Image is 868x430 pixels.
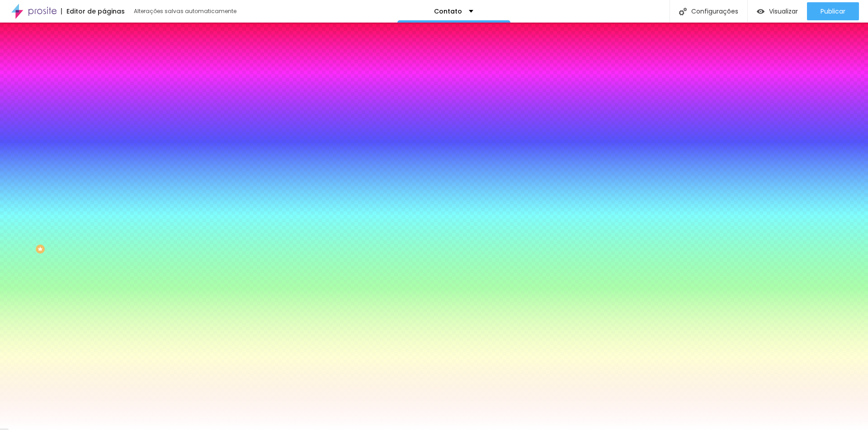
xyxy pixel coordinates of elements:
[769,7,798,16] font: Visualizar
[691,7,738,16] font: Configurações
[134,7,236,15] font: Alterações salvas automaticamente
[748,2,807,20] button: Visualizar
[66,7,125,16] font: Editor de páginas
[679,8,687,15] img: Ícone
[807,2,859,20] button: Publicar
[434,7,462,16] font: Contato
[757,8,764,15] img: view-1.svg
[821,7,845,16] font: Publicar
